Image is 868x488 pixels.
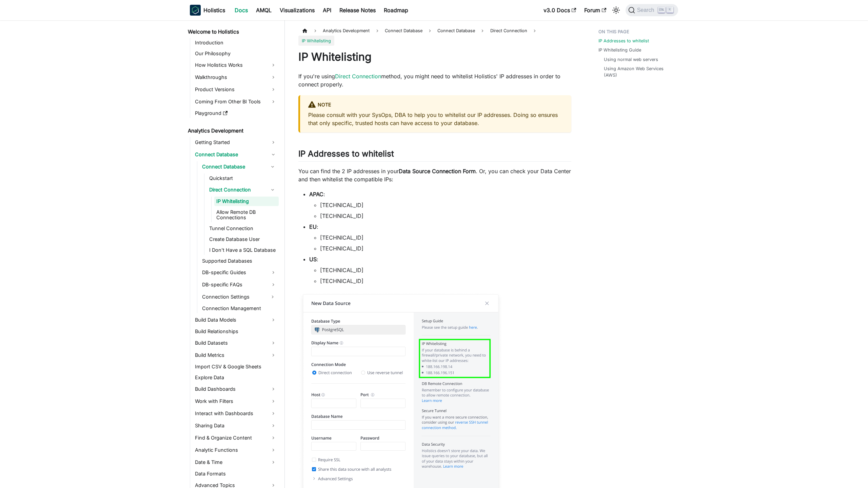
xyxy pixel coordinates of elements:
[200,291,267,302] a: Connection Settings
[320,201,571,209] li: [TECHNICAL_ID]
[298,149,571,162] h2: IP Addresses to whitelist
[193,327,279,336] a: Build Relationships
[193,420,279,431] a: Sharing Data
[193,373,279,382] a: Explore Data
[193,72,279,83] a: Walkthroughs
[231,5,252,16] a: Docs
[635,7,658,13] span: Search
[598,47,641,53] a: IP Whitelisting Guide
[193,408,279,419] a: Interact with Dashboards
[320,266,571,274] li: [TECHNICAL_ID]
[193,432,279,443] a: Find & Organize Content
[487,26,530,36] a: Direct Connection
[267,184,279,195] button: Collapse sidebar category 'Direct Connection'
[604,56,658,63] a: Using normal web servers
[193,457,279,468] a: Date & Time
[309,256,317,263] strong: US
[298,26,571,46] nav: Breadcrumbs
[320,233,571,242] li: [TECHNICAL_ID]
[193,96,279,107] a: Coming From Other BI Tools
[207,184,267,195] a: Direct Connection
[298,26,311,36] a: Home page
[193,350,279,361] a: Build Metrics
[380,5,412,16] a: Roadmap
[186,27,279,37] a: Welcome to Holistics
[190,5,225,16] a: HolisticsHolistics
[320,244,571,252] li: [TECHNICAL_ID]
[611,5,622,16] button: Switch between dark and light mode (currently light mode)
[267,291,279,302] button: Expand sidebar category 'Connection Settings'
[267,161,279,172] button: Collapse sidebar category 'Connect Database'
[193,338,279,348] a: Build Datasets
[193,469,279,479] a: Data Formats
[604,65,671,78] a: Using Amazon Web Services (AWS)
[207,224,279,233] a: Tunnel Connection
[193,314,279,325] a: Build Data Models
[381,26,426,36] span: Connect Database
[308,101,563,109] div: NOTE
[193,108,279,118] a: Playground
[214,207,279,222] a: Allow Remote DB Connections
[183,20,285,488] nav: Docs sidebar
[214,197,279,206] a: IP Whitelisting
[207,235,279,244] a: Create Database User
[667,7,673,13] kbd: K
[200,256,279,266] a: Supported Databases
[193,149,279,160] a: Connect Database
[319,5,335,16] a: API
[276,5,319,16] a: Visualizations
[320,212,571,220] li: [TECHNICAL_ID]
[193,384,279,394] a: Build Dashboards
[437,28,475,33] span: Connect Database
[200,161,267,172] a: Connect Database
[193,137,279,148] a: Getting Started
[580,5,610,16] a: Forum
[252,5,276,16] a: AMQL
[598,38,649,44] a: IP Addresses to whitelist
[193,38,279,47] a: Introduction
[320,277,571,285] li: [TECHNICAL_ID]
[203,6,225,14] b: Holistics
[309,223,571,252] li: :
[186,126,279,136] a: Analytics Development
[309,190,571,220] li: :
[200,267,279,278] a: DB-specific Guides
[434,26,478,36] a: Connect Database
[309,223,317,230] strong: EU
[309,255,571,285] li: :
[193,60,279,70] a: How Holistics Works
[298,167,571,183] p: You can find the 2 IP addresses in your . Or, you can check your Data Center and then whitelist t...
[309,191,323,198] strong: APAC
[308,111,563,127] p: Please consult with your SysOps, DBA to help you to whitelist our IP addresses. Doing so ensures ...
[298,72,571,88] p: If you're using method, you might need to whitelist Holistics' IP addresses in order to connect p...
[335,5,380,16] a: Release Notes
[207,245,279,255] a: I Don't Have a SQL Database
[200,304,279,313] a: Connection Management
[193,362,279,371] a: Import CSV & Google Sheets
[298,36,334,45] span: IP Whitelisting
[193,84,279,95] a: Product Versions
[319,26,373,36] span: Analytics Development
[207,174,279,183] a: Quickstart
[626,4,678,16] button: Search (Ctrl+K)
[298,50,571,64] h1: IP Whitelisting
[490,28,527,33] span: Direct Connection
[193,396,279,407] a: Work with Filters
[200,279,279,290] a: DB-specific FAQs
[190,5,201,16] img: Holistics
[193,49,279,58] a: Our Philosophy
[193,445,279,455] a: Analytic Functions
[335,73,381,80] a: Direct Connection
[539,5,580,16] a: v3.0 Docs
[399,168,476,175] strong: Data Source Connection Form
